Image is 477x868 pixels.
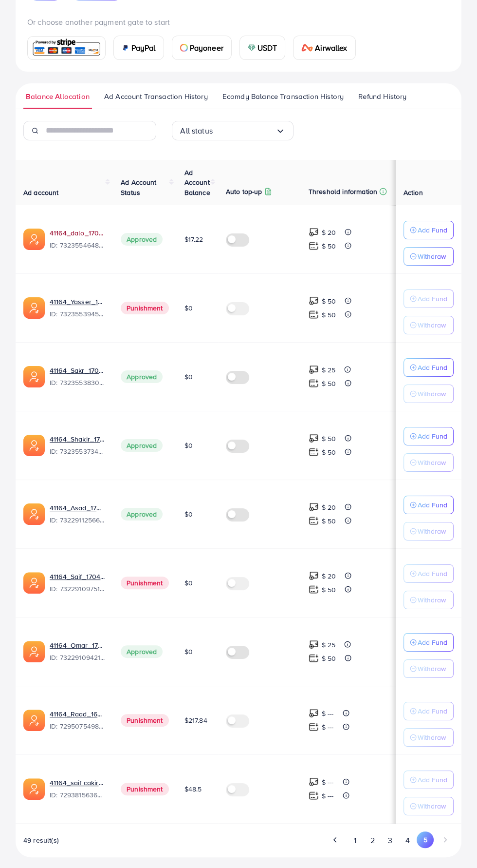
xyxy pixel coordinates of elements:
[322,227,336,238] p: $ 20
[121,233,163,246] span: Approved
[121,508,163,521] span: Approved
[322,309,336,321] p: $ 50
[172,36,232,60] a: cardPayoneer
[418,319,446,331] p: Withdraw
[301,44,313,52] img: card
[404,453,454,472] button: Withdraw
[113,36,164,60] a: cardPayPal
[418,362,447,373] p: Add Fund
[309,447,319,457] img: top-up amount
[50,778,105,800] div: <span class='underline'>41164_saif cakir_1698223812157</span></br>7293815636324024321
[418,568,447,579] p: Add Fund
[23,435,45,456] img: ic-ads-acc.e4c84228.svg
[180,123,213,138] span: All status
[23,641,45,662] img: ic-ads-acc.e4c84228.svg
[418,663,446,675] p: Withdraw
[309,571,319,581] img: top-up amount
[239,36,286,60] a: cardUSDT
[50,653,105,662] span: ID: 7322910942148820993
[327,831,344,848] button: Go to previous page
[213,123,275,138] input: Search for option
[309,777,319,787] img: top-up amount
[31,38,102,58] img: card
[364,831,381,849] button: Go to page 2
[50,366,105,375] a: 41164_Sakr_1705147778994
[404,427,454,445] button: Add Fund
[404,247,454,266] button: Withdraw
[122,44,129,52] img: card
[27,16,450,28] p: Or choose another payment gate to start
[309,241,319,251] img: top-up amount
[315,42,347,54] span: Airwallex
[50,721,105,731] span: ID: 7295075498865016833
[418,774,447,786] p: Add Fund
[184,303,193,313] span: $0
[418,732,446,743] p: Withdraw
[418,293,447,305] p: Add Fund
[309,227,319,237] img: top-up amount
[50,572,105,594] div: <span class='underline'>41164_Saif_1704998129027</span></br>7322910975102009345
[418,525,446,537] p: Withdraw
[50,228,105,251] div: <span class='underline'>41164_dalo_1705147980455</span></br>7323554648424759297
[404,358,454,377] button: Add Fund
[347,831,364,849] button: Go to page 1
[404,633,454,652] button: Add Fund
[309,502,319,512] img: top-up amount
[131,42,156,54] span: PayPal
[121,439,163,452] span: Approved
[436,824,470,861] iframe: Chat
[50,378,105,387] span: ID: 7323553830405455873
[50,309,105,319] span: ID: 7323553945044090882
[358,91,406,102] span: Refund History
[322,776,334,788] p: $ ---
[404,591,454,609] button: Withdraw
[50,228,105,238] a: 41164_dalo_1705147980455
[50,709,105,719] a: 41164_Raad_1698517131181
[309,653,319,663] img: top-up amount
[322,364,336,376] p: $ 25
[322,240,336,252] p: $ 50
[184,168,210,197] span: Ad Account Balance
[50,434,105,444] a: 41164_Shakir_1705147746585
[399,831,417,849] button: Go to page 4
[418,594,446,606] p: Withdraw
[184,784,202,794] span: $48.5
[121,645,163,658] span: Approved
[121,783,169,795] span: Punishment
[404,522,454,540] button: Withdraw
[322,653,336,664] p: $ 50
[309,296,319,306] img: top-up amount
[418,430,447,442] p: Add Fund
[309,584,319,595] img: top-up amount
[50,446,105,456] span: ID: 7323553734024347650
[184,234,203,244] span: $17.22
[50,515,105,525] span: ID: 7322911256606900225
[27,36,106,60] a: card
[50,503,105,525] div: <span class='underline'>41164_Asad_1704998163628</span></br>7322911256606900225
[322,502,336,513] p: $ 20
[23,572,45,594] img: ic-ads-acc.e4c84228.svg
[404,289,454,308] button: Add Fund
[180,44,188,52] img: card
[50,366,105,388] div: <span class='underline'>41164_Sakr_1705147778994</span></br>7323553830405455873
[50,572,105,581] a: 41164_Saif_1704998129027
[322,639,336,651] p: $ 25
[50,297,105,319] div: <span class='underline'>41164_Yasser_1705147799462</span></br>7323553945044090882
[418,251,446,262] p: Withdraw
[309,722,319,732] img: top-up amount
[50,709,105,732] div: <span class='underline'>41164_Raad_1698517131181</span></br>7295075498865016833
[322,295,336,307] p: $ 50
[327,831,454,849] ul: Pagination
[418,637,447,648] p: Add Fund
[104,91,208,102] span: Ad Account Transaction History
[404,702,454,720] button: Add Fund
[322,433,336,444] p: $ 50
[222,91,344,102] span: Ecomdy Balance Transaction History
[248,44,256,52] img: card
[121,370,163,383] span: Approved
[50,240,105,250] span: ID: 7323554648424759297
[418,457,446,468] p: Withdraw
[50,503,105,513] a: 41164_Asad_1704998163628
[184,647,193,656] span: $0
[23,366,45,387] img: ic-ads-acc.e4c84228.svg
